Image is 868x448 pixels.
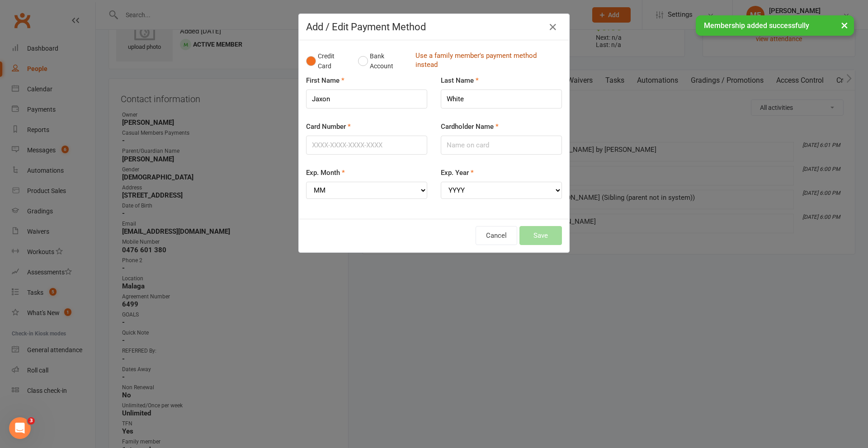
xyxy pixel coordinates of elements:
[836,15,853,35] button: ×
[476,226,517,245] button: Cancel
[441,167,474,178] label: Exp. Year
[415,51,557,71] a: Use a family member's payment method instead
[306,47,349,75] button: Credit Card
[306,121,351,132] label: Card Number
[441,121,499,132] label: Cardholder Name
[9,417,31,439] iframe: Intercom live chat
[306,136,427,155] input: XXXX-XXXX-XXXX-XXXX
[28,417,35,424] span: 3
[696,15,854,36] div: Membership added successfully
[441,75,479,86] label: Last Name
[358,47,408,75] button: Bank Account
[306,75,344,86] label: First Name
[306,167,345,178] label: Exp. Month
[441,136,562,155] input: Name on card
